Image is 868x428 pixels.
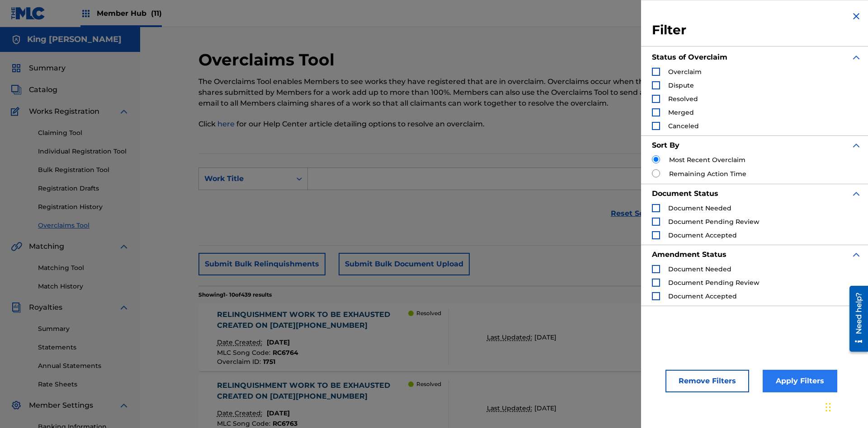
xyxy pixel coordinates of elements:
span: Matching [29,241,64,252]
div: RELINQUISHMENT WORK TO BE EXHAUSTED CREATED ON [DATE][PHONE_NUMBER] [217,309,409,331]
p: Last Updated: [487,333,534,342]
img: expand [118,241,129,252]
p: Showing 1 - 10 of 439 results [198,291,272,299]
span: Document Accepted [668,231,737,239]
h2: Overclaims Tool [198,50,339,70]
span: Summary [29,63,66,74]
span: Works Registration [29,106,99,117]
img: expand [118,106,129,117]
span: Document Pending Review [668,279,759,287]
img: Accounts [11,34,22,45]
a: SummarySummary [11,63,66,74]
span: Merged [668,108,694,116]
button: Apply Filters [763,370,837,392]
button: Submit Bulk Relinquishments [198,253,325,275]
a: CatalogCatalog [11,84,57,95]
p: Click for our Help Center article detailing options to resolve an overclaim. [198,119,669,130]
div: Work Title [204,173,286,184]
img: Summary [11,63,22,74]
button: Remove Filters [665,370,749,392]
a: Matching Tool [38,263,129,273]
a: here [217,120,236,128]
span: Member Hub [97,8,162,19]
span: RC6764 [273,349,298,357]
p: The Overclaims Tool enables Members to see works they have registered that are in overclaim. Over... [198,76,669,109]
img: Top Rightsholders [80,8,91,19]
span: Resolved [668,95,698,103]
div: RELINQUISHMENT WORK TO BE EXHAUSTED CREATED ON [DATE][PHONE_NUMBER] [217,380,409,402]
img: expand [851,249,862,260]
p: Resolved [416,380,441,388]
span: [DATE] [267,338,290,346]
img: expand [118,302,129,313]
span: Document Accepted [668,292,737,300]
span: Document Pending Review [668,218,759,226]
a: Summary [38,324,129,334]
strong: Sort By [652,141,679,149]
a: Claiming Tool [38,128,129,138]
label: Most Recent Overclaim [669,155,745,165]
p: Resolved [416,309,441,317]
img: Member Settings [11,400,22,411]
span: Member Settings [29,400,93,411]
span: RC6763 [273,419,297,428]
strong: Status of Overclaim [652,53,727,61]
iframe: Chat Widget [823,385,868,428]
span: MLC Song Code : [217,349,273,357]
img: Works Registration [11,106,23,117]
span: Document Needed [668,265,731,273]
img: MLC Logo [11,7,46,20]
p: Date Created: [217,409,264,418]
span: [DATE] [267,409,290,417]
a: Rate Sheets [38,380,129,389]
p: Date Created: [217,338,264,347]
span: Overclaim ID : [217,358,263,366]
p: Last Updated: [487,404,534,413]
a: RELINQUISHMENT WORK TO BE EXHAUSTED CREATED ON [DATE][PHONE_NUMBER]Date Created:[DATE]MLC Song Co... [198,303,810,371]
span: Document Needed [668,204,731,212]
strong: Document Status [652,189,718,198]
a: Statements [38,343,129,352]
img: close [851,11,862,22]
a: Annual Statements [38,361,129,371]
span: Catalog [29,84,57,95]
span: MLC Song Code : [217,419,273,428]
img: expand [851,52,862,63]
img: Matching [11,241,22,252]
img: expand [851,188,862,199]
label: Remaining Action Time [669,169,746,179]
span: Dispute [668,81,694,89]
button: Submit Bulk Document Upload [339,253,470,275]
form: Search Form [198,167,810,232]
img: expand [851,140,862,151]
img: expand [118,400,129,411]
span: Canceled [668,122,699,130]
a: Individual Registration Tool [38,147,129,156]
span: [DATE] [534,404,557,412]
div: Drag [826,394,831,421]
strong: Amendment Status [652,250,726,259]
a: Registration History [38,202,129,212]
span: 1751 [263,358,275,366]
span: [DATE] [534,333,557,341]
h5: King McTesterson [27,34,122,45]
img: Royalties [11,302,22,313]
a: Match History [38,282,129,291]
span: (11) [151,9,162,18]
span: Overclaim [668,68,702,76]
a: Reset Search [606,204,665,223]
iframe: Resource Center [843,281,868,358]
a: Registration Drafts [38,184,129,193]
a: Bulk Registration Tool [38,165,129,175]
span: Royalties [29,302,62,313]
h3: Filter [652,22,862,38]
img: Catalog [11,84,22,95]
a: Overclaims Tool [38,221,129,230]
